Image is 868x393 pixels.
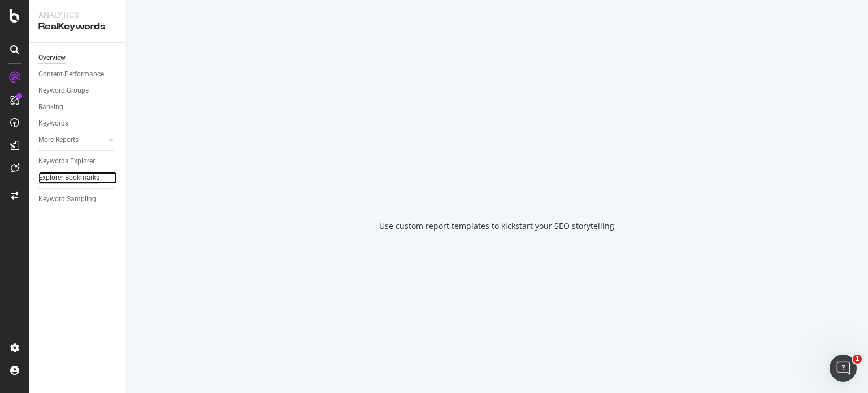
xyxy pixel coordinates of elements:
[38,193,117,205] a: Keyword Sampling
[38,172,117,184] a: Explorer Bookmarks
[38,193,96,205] div: Keyword Sampling
[830,355,857,382] iframe: Intercom live chat
[38,52,66,64] div: Overview
[38,134,79,146] div: More Reports
[853,355,862,364] span: 1
[456,162,537,202] div: animation
[38,101,117,113] a: Ranking
[38,52,117,64] a: Overview
[38,68,117,80] a: Content Performance
[38,20,116,33] div: RealKeywords
[38,134,106,146] a: More Reports
[38,85,89,97] div: Keyword Groups
[38,172,99,184] div: Explorer Bookmarks
[379,221,614,232] div: Use custom report templates to kickstart your SEO storytelling
[38,118,117,129] a: Keywords
[38,68,104,80] div: Content Performance
[38,9,116,20] div: Analytics
[38,101,63,113] div: Ranking
[38,118,68,129] div: Keywords
[38,156,117,167] a: Keywords Explorer
[38,85,117,97] a: Keyword Groups
[38,156,95,167] div: Keywords Explorer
